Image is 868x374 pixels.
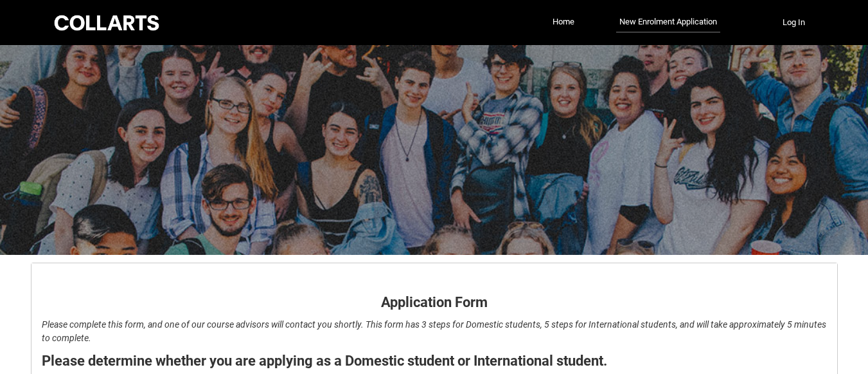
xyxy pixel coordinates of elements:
strong: Application Form - Page 1 [42,272,162,285]
strong: Application Form [381,294,488,310]
button: Log In [772,12,816,33]
a: Home [549,12,578,32]
em: Please complete this form, and one of our course advisors will contact you shortly. This form has... [42,319,826,343]
a: New Enrolment Application [616,12,720,33]
strong: Please determine whether you are applying as a Domestic student or International student. [42,353,607,369]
